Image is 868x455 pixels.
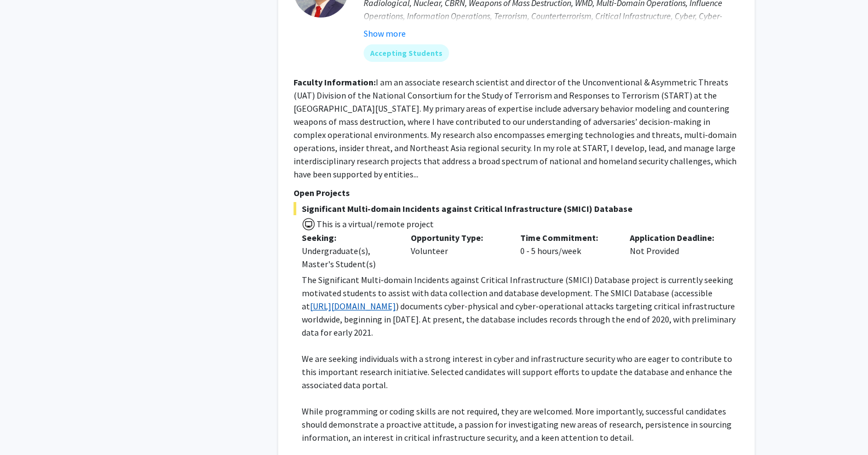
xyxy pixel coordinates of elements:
[520,231,613,244] p: Time Commitment:
[411,231,504,244] p: Opportunity Type:
[512,231,622,270] div: 0 - 5 hours/week
[622,231,731,270] div: Not Provided
[630,231,723,244] p: Application Deadline:
[403,231,512,270] div: Volunteer
[294,202,739,215] span: Significant Multi-domain Incidents against Critical Infrastructure (SMICI) Database
[294,77,376,88] b: Faculty Information:
[302,352,739,391] p: We are seeking individuals with a strong interest in cyber and infrastructure security who are ea...
[315,218,434,229] span: This is a virtual/remote project
[8,406,47,447] iframe: Chat
[310,301,396,312] a: [URL][DOMAIN_NAME]
[364,44,449,62] mat-chip: Accepting Students
[302,273,739,339] p: The Significant Multi-domain Incidents against Critical Infrastructure (SMICI) Database project i...
[302,244,395,270] div: Undergraduate(s), Master's Student(s)
[302,405,739,444] p: While programming or coding skills are not required, they are welcomed. More importantly, success...
[302,231,395,244] p: Seeking:
[294,186,739,199] p: Open Projects
[294,77,737,180] fg-read-more: I am an associate research scientist and director of the Unconventional & Asymmetric Threats (UAT...
[364,27,406,40] button: Show more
